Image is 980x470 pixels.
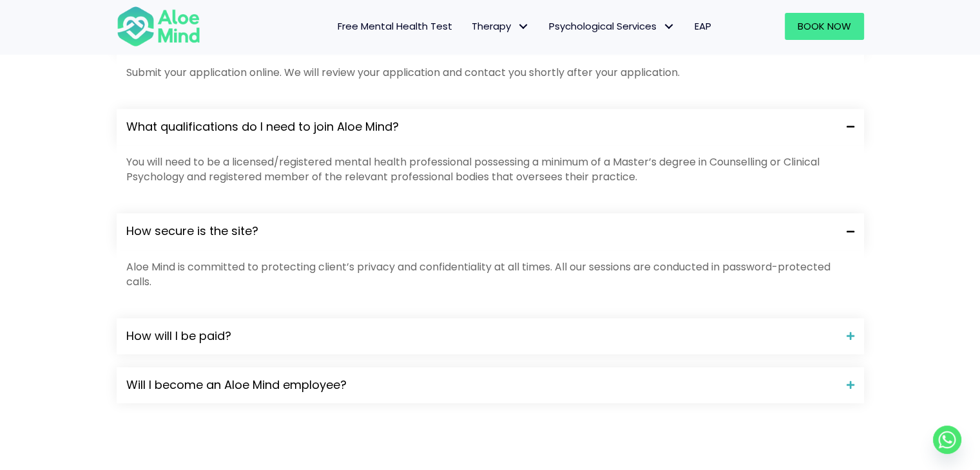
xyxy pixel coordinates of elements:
[126,377,837,393] span: Will I become an Aloe Mind employee?
[217,13,721,40] nav: Menu
[462,13,539,40] a: TherapyTherapy: submenu
[126,223,837,240] span: How secure is the site?
[328,13,462,40] a: Free Mental Health Test
[549,19,675,33] span: Psychological Services
[539,13,685,40] a: Psychological ServicesPsychological Services: submenu
[933,426,961,454] a: Whatsapp
[126,155,854,184] p: You will need to be a licensed/registered mental health professional possessing a minimum of a Ma...
[338,19,452,33] span: Free Mental Health Test
[685,13,721,40] a: EAP
[785,13,864,40] a: Book Now
[126,328,837,344] span: How will I be paid?
[117,5,200,48] img: Aloe mind Logo
[472,19,530,33] span: Therapy
[126,259,854,289] p: Aloe Mind is committed to protecting client’s privacy and confidentiality at all times. All our s...
[695,19,711,33] span: EAP
[126,118,837,135] span: What qualifications do I need to join Aloe Mind?
[660,17,678,36] span: Psychological Services: submenu
[798,19,851,33] span: Book Now
[126,65,854,80] p: Submit your application online. We will review your application and contact you shortly after you...
[514,17,533,36] span: Therapy: submenu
